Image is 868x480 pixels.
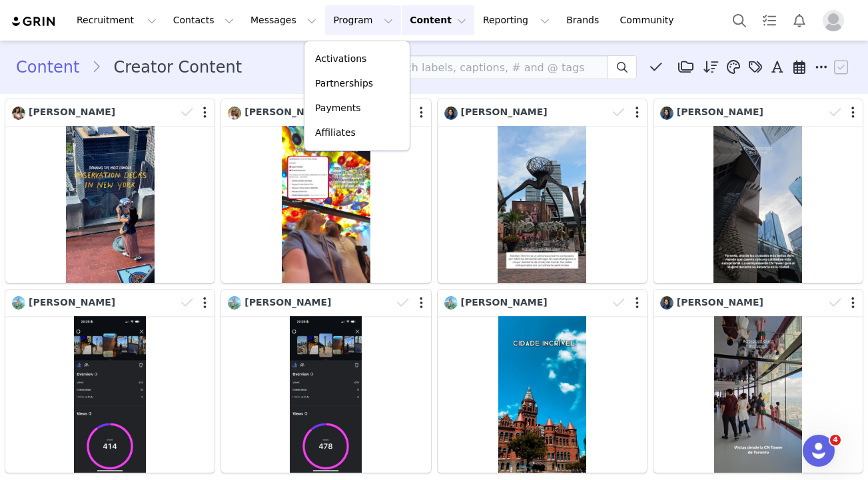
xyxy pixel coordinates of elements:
[12,107,25,120] img: 2355806f-d42f-4133-9c5b-149cb4edbec7.jpg
[444,296,458,310] img: 8bb1397c-fd30-432e-b909-7795b07f25ea.jpg
[244,107,331,117] span: [PERSON_NAME]
[244,297,331,308] span: [PERSON_NAME]
[12,296,25,310] img: 8bb1397c-fd30-432e-b909-7795b07f25ea.jpg
[461,107,548,117] span: [PERSON_NAME]
[677,297,763,308] span: [PERSON_NAME]
[29,107,115,117] span: [PERSON_NAME]
[228,107,241,120] img: 0c169363-425d-4c5c-bf15-3339a3df06c1.jpg
[755,5,784,35] a: Tasks
[677,107,763,117] span: [PERSON_NAME]
[660,296,673,310] img: 6d45f9f4-1a04-4240-95f6-c5b85d6e58d9.jpg
[11,15,57,28] img: grin logo
[660,107,673,120] img: 6d45f9f4-1a04-4240-95f6-c5b85d6e58d9.jpg
[29,297,115,308] span: [PERSON_NAME]
[444,107,458,120] img: 6d45f9f4-1a04-4240-95f6-c5b85d6e58d9.jpg
[558,5,611,35] a: Brands
[815,10,857,31] button: Profile
[315,52,366,66] p: Activations
[228,296,241,310] img: 8bb1397c-fd30-432e-b909-7795b07f25ea.jpg
[475,5,558,35] button: Reporting
[315,77,373,91] p: Partnerships
[725,5,754,35] button: Search
[785,5,814,35] button: Notifications
[823,10,844,31] img: placeholder-profile.jpg
[242,5,324,35] button: Messages
[315,126,356,140] p: Affiliates
[325,5,401,35] button: Program
[69,5,165,35] button: Recruitment
[165,5,242,35] button: Contacts
[402,5,474,35] button: Content
[612,5,688,35] a: Community
[375,55,608,79] input: Search labels, captions, # and @ tags
[803,435,835,467] iframe: Intercom live chat
[315,101,361,115] p: Payments
[830,435,841,445] span: 4
[16,55,91,79] a: Content
[461,297,548,308] span: [PERSON_NAME]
